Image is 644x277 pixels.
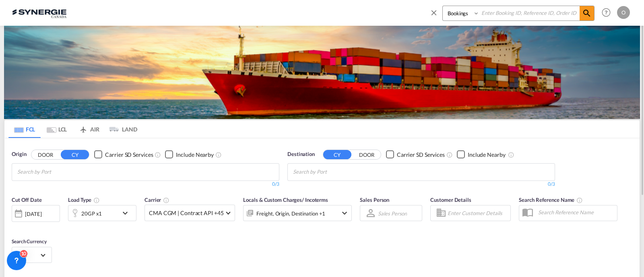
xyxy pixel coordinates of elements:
[448,207,508,219] input: Enter Customer Details
[41,120,73,138] md-tab-item: LCL
[397,151,445,159] div: Carrier SD Services
[468,151,506,159] div: Include Nearby
[580,6,594,21] span: icon-magnify
[534,206,617,218] input: Search Reference Name
[93,197,100,203] md-icon: icon-information-outline
[256,208,325,219] div: Freight Origin Destination Factory Stuffing
[17,252,39,259] span: USD
[120,208,134,218] md-icon: icon-chevron-down
[12,221,18,232] md-datepicker: Select
[149,209,223,217] span: CMA CGM | Contract API +45
[599,6,613,19] span: Help
[287,181,555,188] div: 0/3
[61,150,89,159] button: CY
[519,197,583,203] span: Search Reference Name
[302,197,328,203] span: / Incoterms
[446,152,453,158] md-icon: Unchecked: Search for CY (Container Yard) services for all selected carriers.Checked : Search for...
[68,205,136,221] div: 20GP x1icon-chevron-down
[386,150,445,159] md-checkbox: Checkbox No Ink
[163,197,169,203] md-icon: The selected Trucker/Carrierwill be displayed in the rate results If the rates are from another f...
[16,249,47,261] md-select: Select Currency: $ USDUnited States Dollar
[243,197,328,203] span: Locals & Custom Charges
[457,150,506,159] md-checkbox: Checkbox No Ink
[323,150,351,159] button: CY
[176,151,214,159] div: Include Nearby
[340,208,349,218] md-icon: icon-chevron-down
[155,152,161,158] md-icon: Unchecked: Search for CY (Container Yard) services for all selected carriers.Checked : Search for...
[78,125,88,131] md-icon: icon-airplane
[360,197,389,203] span: Sales Person
[582,8,592,18] md-icon: icon-magnify
[31,150,60,159] button: DOOR
[68,197,100,203] span: Load Type
[377,207,408,219] md-select: Sales Person
[353,150,381,159] button: DOOR
[617,6,630,19] div: O
[293,166,369,179] input: Chips input.
[599,6,617,20] div: Help
[576,197,583,203] md-icon: Your search will be saved by the below given name
[105,120,137,138] md-tab-item: LAND
[243,205,352,221] div: Freight Origin Destination Factory Stuffingicon-chevron-down
[12,4,66,22] img: 1f56c880d42311ef80fc7dca854c8e59.png
[12,150,26,158] span: Origin
[8,120,137,138] md-pagination-wrapper: Use the left and right arrow keys to navigate between tabs
[12,238,47,244] span: Search Currency
[429,8,438,17] md-icon: icon-close
[479,6,580,20] input: Enter Booking ID, Reference ID, Order ID
[292,164,373,179] md-chips-wrap: Chips container with autocompletion. Enter the text area, type text to search, and then use the u...
[4,26,640,119] img: LCL+%26+FCL+BACKGROUND.png
[8,120,41,138] md-tab-item: FCL
[430,197,471,203] span: Customer Details
[144,197,169,203] span: Carrier
[429,6,442,25] span: icon-close
[105,151,153,159] div: Carrier SD Services
[17,166,94,179] input: Chips input.
[165,150,214,159] md-checkbox: Checkbox No Ink
[215,152,222,158] md-icon: Unchecked: Ignores neighbouring ports when fetching rates.Checked : Includes neighbouring ports w...
[508,152,514,158] md-icon: Unchecked: Ignores neighbouring ports when fetching rates.Checked : Includes neighbouring ports w...
[16,164,97,179] md-chips-wrap: Chips container with autocompletion. Enter the text area, type text to search, and then use the u...
[25,210,41,217] div: [DATE]
[94,150,153,159] md-checkbox: Checkbox No Ink
[12,205,60,222] div: [DATE]
[12,181,279,188] div: 0/3
[12,197,42,203] span: Cut Off Date
[287,150,315,158] span: Destination
[73,120,105,138] md-tab-item: AIR
[81,208,102,219] div: 20GP x1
